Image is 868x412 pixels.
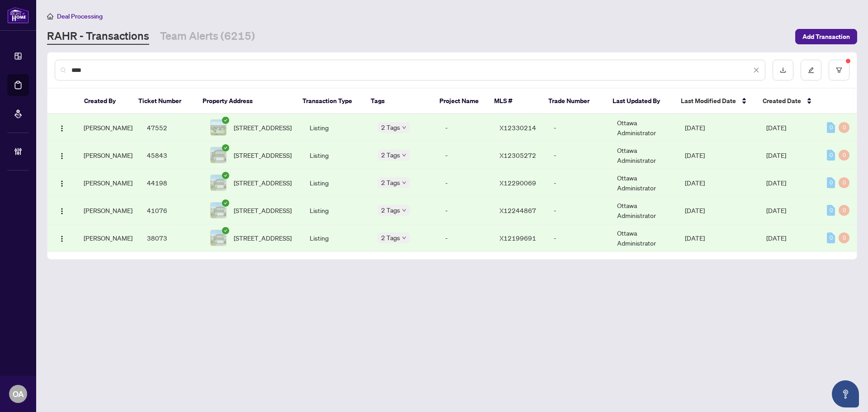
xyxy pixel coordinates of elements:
[140,197,203,224] td: 41076
[780,67,786,73] span: download
[685,123,705,132] span: [DATE]
[234,150,292,160] span: [STREET_ADDRESS]
[302,169,370,197] td: Listing
[674,89,755,114] th: Last Modified Date
[58,152,66,160] img: Logo
[610,142,678,169] td: Ottawa Administrator
[58,235,66,242] img: Logo
[402,236,406,240] span: down
[402,125,406,130] span: down
[610,114,678,142] td: Ottawa Administrator
[802,29,850,44] span: Add Transaction
[839,122,849,133] div: 0
[610,169,678,197] td: Ottawa Administrator
[755,89,819,114] th: Created Date
[222,117,229,124] span: check-circle
[795,29,857,44] button: Add Transaction
[605,89,674,114] th: Last Updated By
[402,180,406,185] span: down
[610,197,678,224] td: Ottawa Administrator
[211,203,226,218] img: thumbnail-img
[7,7,29,24] img: logo
[500,206,536,214] span: X12244867
[84,151,132,159] span: [PERSON_NAME]
[766,206,786,214] span: [DATE]
[222,227,229,234] span: check-circle
[836,67,842,73] span: filter
[547,197,610,224] td: -
[381,232,400,243] span: 2 Tags
[827,122,835,133] div: 0
[77,89,132,114] th: Created By
[500,234,536,242] span: X12199691
[211,230,226,246] img: thumbnail-img
[547,114,610,142] td: -
[500,151,536,159] span: X12305272
[766,179,786,187] span: [DATE]
[381,205,400,215] span: 2 Tags
[487,89,542,114] th: MLS #
[438,114,492,142] td: -
[55,175,69,190] button: Logo
[160,28,255,45] a: Team Alerts (6215)
[766,151,786,159] span: [DATE]
[58,180,66,187] img: Logo
[438,224,492,252] td: -
[234,123,292,133] span: [STREET_ADDRESS]
[363,89,432,114] th: Tags
[432,89,487,114] th: Project Name
[140,224,203,252] td: 38073
[839,205,849,216] div: 0
[685,179,705,187] span: [DATE]
[211,120,226,135] img: thumbnail-img
[302,114,370,142] td: Listing
[55,231,69,245] button: Logo
[211,175,226,190] img: thumbnail-img
[84,234,132,242] span: [PERSON_NAME]
[57,12,103,20] span: Deal Processing
[500,123,536,132] span: X12330214
[211,147,226,163] img: thumbnail-img
[140,114,203,142] td: 47552
[58,208,66,215] img: Logo
[131,89,195,114] th: Ticket Number
[84,179,132,187] span: [PERSON_NAME]
[610,224,678,252] td: Ottawa Administrator
[763,96,801,106] span: Created Date
[381,122,400,133] span: 2 Tags
[685,151,705,159] span: [DATE]
[773,60,793,81] button: download
[302,142,370,169] td: Listing
[58,125,66,132] img: Logo
[766,234,786,242] span: [DATE]
[438,142,492,169] td: -
[438,169,492,197] td: -
[55,148,69,162] button: Logo
[84,206,132,214] span: [PERSON_NAME]
[753,67,759,73] span: close
[302,224,370,252] td: Listing
[827,150,835,161] div: 0
[381,177,400,188] span: 2 Tags
[808,67,814,73] span: edit
[685,234,705,242] span: [DATE]
[295,89,363,114] th: Transaction Type
[829,60,849,81] button: filter
[438,197,492,224] td: -
[302,197,370,224] td: Listing
[47,28,149,45] a: RAHR - Transactions
[222,199,229,207] span: check-circle
[547,142,610,169] td: -
[827,232,835,243] div: 0
[681,96,736,106] span: Last Modified Date
[140,142,203,169] td: 45843
[13,388,24,400] span: OA
[827,205,835,216] div: 0
[234,205,292,215] span: [STREET_ADDRESS]
[47,13,53,19] span: home
[685,206,705,214] span: [DATE]
[55,203,69,218] button: Logo
[402,208,406,213] span: down
[234,233,292,243] span: [STREET_ADDRESS]
[84,123,132,132] span: [PERSON_NAME]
